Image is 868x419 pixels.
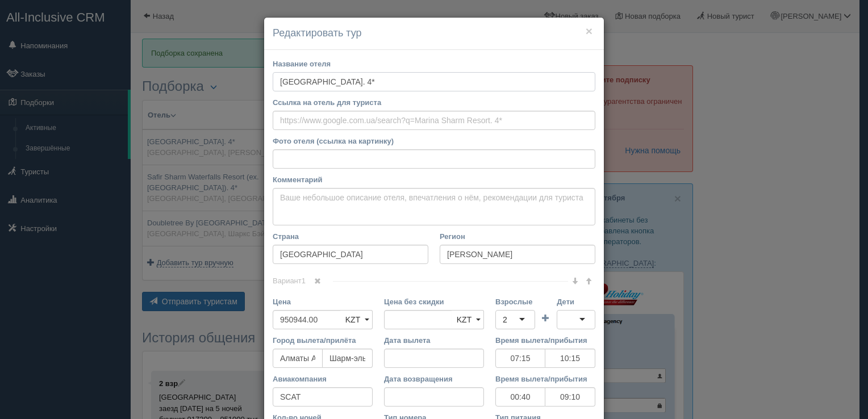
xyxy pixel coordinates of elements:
[384,296,484,307] label: Цена без скидки
[273,72,595,91] input: Iberostar Bahia 5*
[557,296,595,307] label: Дети
[273,231,428,242] label: Страна
[273,26,595,41] h4: Редактировать тур
[495,335,595,346] label: Время вылета/прибытия
[273,174,595,185] label: Комментарий
[440,231,595,242] label: Регион
[345,315,360,324] span: KZT
[273,136,595,146] label: Фото отеля (ссылка на картинку)
[340,310,373,329] a: KZT
[384,374,484,384] label: Дата возвращения
[503,314,507,325] div: 2
[457,315,471,324] span: KZT
[384,335,484,346] label: Дата вылета
[452,310,484,329] a: KZT
[273,276,333,285] span: Вариант
[586,25,592,37] button: ×
[273,374,373,384] label: Авиакомпания
[273,97,595,108] label: Ссылка на отель для туриста
[273,58,595,69] label: Название отеля
[273,335,373,346] label: Город вылета/прилёта
[273,111,595,130] input: https://www.google.com.ua/search?q=Marina Sharm Resort. 4*
[302,276,306,285] span: 1
[273,296,373,307] label: Цена
[495,296,535,307] label: Взрослые
[495,374,595,384] label: Время вылета/прибытия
